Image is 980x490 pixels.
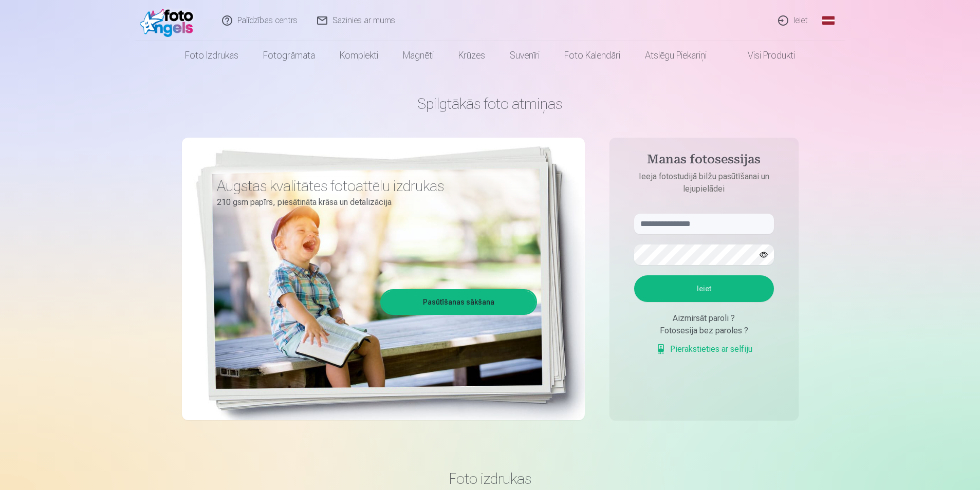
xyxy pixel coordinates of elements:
div: Aizmirsāt paroli ? [634,312,774,325]
a: Komplekti [327,41,391,70]
button: Ieiet [634,275,774,302]
a: Foto izdrukas [173,41,251,70]
h4: Manas fotosessijas [624,152,784,171]
a: Krūzes [446,41,497,70]
p: Ieeja fotostudijā bilžu pasūtīšanai un lejupielādei [624,171,784,195]
a: Pasūtīšanas sākšana [382,291,535,313]
a: Atslēgu piekariņi [633,41,719,70]
img: /fa1 [140,4,199,37]
h1: Spilgtākās foto atmiņas [182,95,799,113]
p: 210 gsm papīrs, piesātināta krāsa un detalizācija [217,195,529,210]
a: Fotogrāmata [251,41,327,70]
a: Foto kalendāri [552,41,633,70]
a: Pierakstieties ar selfiju [656,343,752,355]
a: Visi produkti [719,41,807,70]
h3: Augstas kvalitātes fotoattēlu izdrukas [217,177,529,195]
a: Magnēti [391,41,446,70]
a: Suvenīri [497,41,552,70]
h3: Foto izdrukas [190,469,790,488]
div: Fotosesija bez paroles ? [634,325,774,337]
